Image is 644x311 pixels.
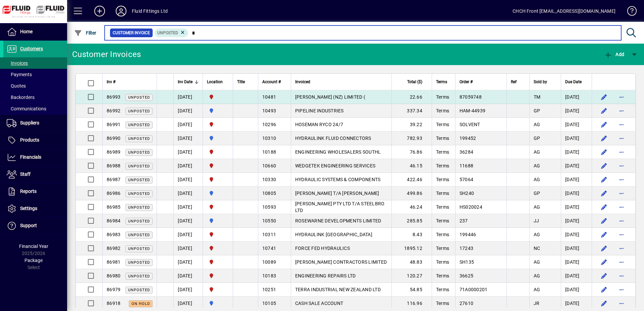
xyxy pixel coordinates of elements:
span: Home [20,29,33,34]
span: 57064 [460,177,473,182]
span: NC [534,246,540,251]
a: Quotes [3,80,67,92]
span: Account # [262,78,281,86]
span: ROSEWARNE DEVELOPMENTS LIMITED [295,218,381,223]
a: Staff [3,166,67,183]
span: FLUID FITTINGS CHRISTCHURCH [207,203,229,211]
span: Total ($) [407,78,422,86]
td: 120.27 [391,269,432,283]
button: Add [602,48,626,60]
button: More options [616,284,627,295]
button: More options [616,133,627,144]
td: [DATE] [173,297,203,310]
div: Title [237,78,254,86]
button: More options [616,243,627,254]
button: Edit [599,160,609,171]
span: AG [534,163,540,168]
div: CHCH Front [EMAIL_ADDRESS][DOMAIN_NAME] [513,6,615,16]
span: 10188 [262,149,276,155]
td: [DATE] [561,269,592,283]
button: Edit [599,215,609,226]
span: Terms [436,108,449,113]
button: More options [616,160,627,171]
span: 86985 [107,204,120,210]
td: [DATE] [561,118,592,132]
span: AUCKLAND [207,135,229,142]
span: 86918 [107,301,120,306]
div: Inv # [107,78,153,86]
span: Ref [511,78,517,86]
span: Unposted [128,164,150,168]
div: Inv Date [178,78,199,86]
span: AG [534,232,540,237]
span: 10310 [262,136,276,141]
td: 54.85 [391,283,432,297]
span: Terms [436,149,449,155]
td: [DATE] [561,255,592,269]
td: 1895.12 [391,242,432,255]
span: AUCKLAND [207,300,229,307]
span: AUCKLAND [207,107,229,114]
td: [DATE] [173,90,203,104]
a: Backorders [3,92,67,103]
div: Account # [262,78,287,86]
span: HAM-44939 [460,108,485,113]
span: Unposted [128,219,150,223]
span: 86989 [107,149,120,155]
td: 782.93 [391,132,432,145]
button: More options [616,119,627,130]
span: Invoiced [295,78,310,86]
span: GP [534,191,540,196]
span: Unposted [128,192,150,196]
span: 10183 [262,273,276,278]
span: Financial Year [19,244,48,249]
span: Unposted [128,150,150,155]
td: 46.15 [391,159,432,173]
span: 237 [460,218,468,223]
td: 285.85 [391,214,432,228]
span: Unposted [128,247,150,251]
span: Order # [460,78,473,86]
span: 86990 [107,136,120,141]
span: Financials [20,154,41,160]
span: 10741 [262,246,276,251]
button: More options [616,202,627,212]
span: HYDRAULIC SYSTEMS & COMPONENTS [295,177,381,182]
td: [DATE] [561,228,592,242]
span: Unposted [128,205,150,210]
td: [DATE] [561,297,592,310]
span: TM [534,94,541,100]
td: [DATE] [561,90,592,104]
span: Terms [436,301,449,306]
button: Profile [110,5,132,17]
span: AG [534,204,540,210]
td: 8.43 [391,228,432,242]
td: [DATE] [561,214,592,228]
span: FORCE FED HYDRAULICS [295,246,350,251]
span: 86984 [107,218,120,223]
span: Terms [436,287,449,292]
a: Knowledge Base [622,1,636,23]
span: [PERSON_NAME] CONTRACTORS LIMITED [295,259,387,265]
td: [DATE] [561,187,592,200]
span: FLUID FITTINGS CHRISTCHURCH [207,121,229,128]
td: [DATE] [173,200,203,214]
span: 86988 [107,163,120,168]
a: Suppliers [3,115,67,132]
span: Terms [436,218,449,223]
span: Terms [436,191,449,196]
span: AUCKLAND [207,217,229,224]
button: More options [616,188,627,199]
span: Inv # [107,78,115,86]
span: Unposted [128,95,150,100]
span: Reports [20,189,37,194]
span: Terms [436,273,449,278]
span: 87059748 [460,94,482,100]
div: Due Date [565,78,588,86]
span: 10481 [262,94,276,100]
span: 10311 [262,232,276,237]
td: 499.86 [391,187,432,200]
span: Terms [436,163,449,168]
span: Inv Date [178,78,193,86]
button: Edit [599,202,609,212]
